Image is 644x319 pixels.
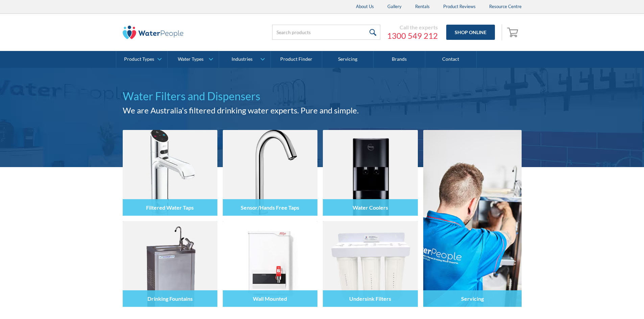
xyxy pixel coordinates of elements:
div: Product Types [124,56,154,62]
a: Open empty cart [505,24,522,41]
input: Search products [272,25,380,40]
h4: Drinking Fountains [147,295,193,302]
h4: Water Coolers [353,204,388,211]
img: Wall Mounted [223,221,317,307]
img: Filtered Water Taps [123,130,217,216]
div: Water Types [178,56,204,62]
h4: Servicing [461,295,484,302]
a: Servicing [322,51,374,68]
a: Contact [425,51,477,68]
a: Industries [219,51,270,68]
a: Shop Online [446,25,495,40]
h4: Undersink Filters [349,295,391,302]
h4: Sensor/Hands Free Taps [241,204,299,211]
a: Product Types [116,51,167,68]
img: Undersink Filters [323,221,418,307]
a: 1300 549 212 [387,31,438,41]
img: The Water People [123,26,184,39]
img: shopping cart [507,27,520,37]
img: Water Coolers [323,130,418,216]
a: Brands [374,51,425,68]
a: Water Types [168,51,219,68]
div: Call the experts [387,24,438,31]
h4: Filtered Water Taps [146,204,194,211]
img: Sensor/Hands Free Taps [223,130,317,216]
a: Product Finder [271,51,322,68]
h4: Wall Mounted [253,295,287,302]
a: Servicing [423,130,522,307]
img: Drinking Fountains [123,221,217,307]
div: Industries [232,56,253,62]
